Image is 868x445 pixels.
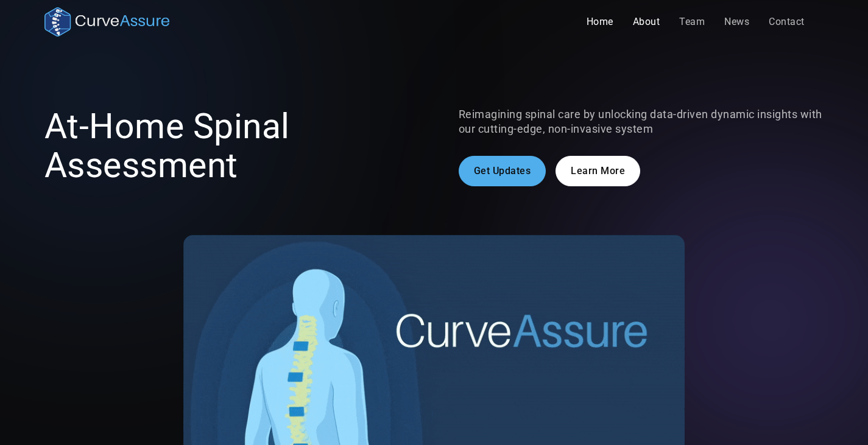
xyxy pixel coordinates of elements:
a: home [44,7,169,37]
a: Home [577,10,623,34]
a: Contact [759,10,814,34]
a: About [623,10,670,34]
h1: At-Home Spinal Assessment [44,107,410,185]
a: Learn More [556,156,640,186]
a: Get Updates [459,156,546,186]
a: Team [669,10,715,34]
a: News [715,10,759,34]
p: Reimagining spinal care by unlocking data-driven dynamic insights with our cutting-edge, non-inva... [459,107,824,136]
